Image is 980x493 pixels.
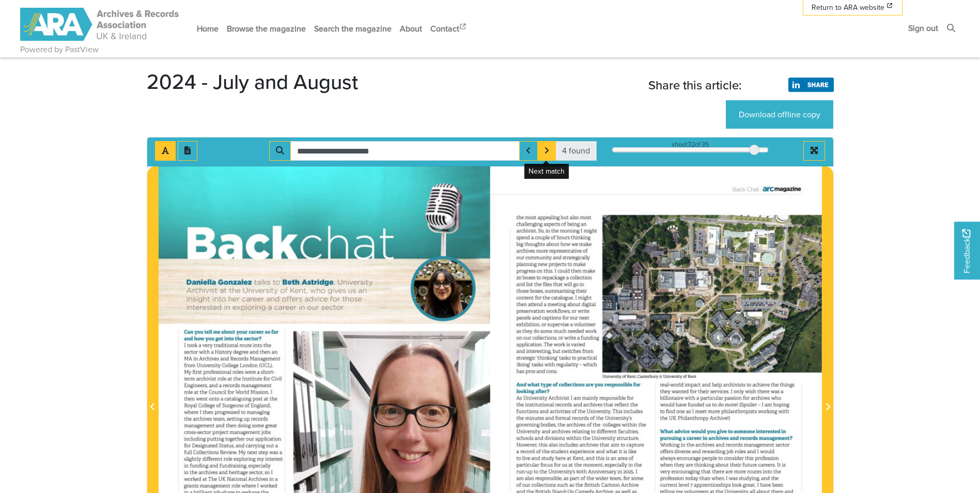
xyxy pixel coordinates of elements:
[569,214,577,220] span: also
[358,285,364,295] span: an
[562,314,567,320] span: for
[542,281,550,287] span: files
[788,78,834,92] img: LinkedIn
[242,284,274,296] span: University
[522,274,534,281] span: boxes
[579,241,588,247] span: make
[298,303,302,311] span: in
[20,2,180,47] a: ARA - ARC Magazine | Powered by PastView logo
[746,184,758,193] span: Chat
[516,300,524,307] span: then
[660,388,668,395] span: they
[560,241,568,247] span: how
[562,254,585,261] span: strategically
[633,381,638,388] span: for
[516,361,528,367] span: ‘doing’
[260,368,272,375] span: short-
[697,388,706,395] span: their
[552,280,561,288] span: that
[567,328,582,334] span: needed
[212,328,218,334] span: me
[571,355,574,360] span: to
[183,361,194,368] span: from
[648,78,742,93] span: Share this article:
[527,380,537,388] span: what
[290,141,520,161] input: Search for
[745,388,754,395] span: wish
[526,281,531,287] span: list
[710,388,727,395] span: services.
[585,381,592,388] span: are
[516,281,522,287] span: and
[178,141,197,161] button: Open transcription window
[688,140,695,149] span: 32
[545,227,548,234] span: in
[289,285,360,296] span: [GEOGRAPHIC_DATA],
[612,140,768,149] div: sheet of 35
[236,328,244,335] span: your
[575,287,584,295] span: their
[187,342,195,348] span: took
[259,348,268,355] span: then
[223,382,238,388] span: records
[571,341,583,348] span: varied
[537,261,545,267] span: new
[552,254,559,260] span: and
[183,375,192,382] span: term
[516,287,526,295] span: those
[774,183,800,193] span: magazine
[803,141,825,161] button: Full screen mode
[263,375,268,381] span: for
[233,348,247,355] span: degree
[274,302,292,312] span: career
[553,327,564,334] span: much
[198,343,199,347] span: a
[726,100,833,129] a: Download offline copy
[20,8,180,41] img: ARA - ARC Magazine | Powered by PastView
[960,229,973,273] span: Feedback
[310,15,396,42] a: Search the magazine
[259,361,271,368] span: (UCL).
[516,260,533,268] span: planning
[531,235,532,239] span: a
[271,327,276,335] span: far
[536,274,539,280] span: to
[579,314,586,320] span: next
[232,368,242,375] span: roles
[341,294,359,304] span: those
[193,355,196,361] span: in
[566,275,567,280] span: a
[542,294,548,301] span: the
[213,341,235,348] span: traditional
[540,381,549,388] span: type
[532,334,553,341] span: collections,
[516,314,529,321] span: panels
[327,285,342,295] span: gives
[541,314,558,321] span: captions
[551,294,571,301] span: catalogue.
[516,220,539,227] span: challenging
[746,381,750,387] span: to
[516,320,536,328] span: exhibition,
[580,334,595,341] span: funding
[536,354,554,361] span: ‘thinking’
[533,328,538,334] span: do
[567,221,578,227] span: being
[185,302,217,313] span: interested
[239,341,250,348] span: route
[571,241,577,247] span: we
[671,388,686,395] span: wanted
[525,368,534,374] span: pros
[193,334,201,342] span: how
[558,380,582,388] span: collections
[249,355,275,362] span: Management
[304,294,323,304] span: advice
[516,241,522,247] span: big
[561,347,578,355] span: switches
[192,367,200,375] span: first
[904,14,942,42] a: Sign out
[185,276,212,287] span: Daniella
[516,213,522,221] span: the
[244,368,254,375] span: were
[527,300,540,307] span: attend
